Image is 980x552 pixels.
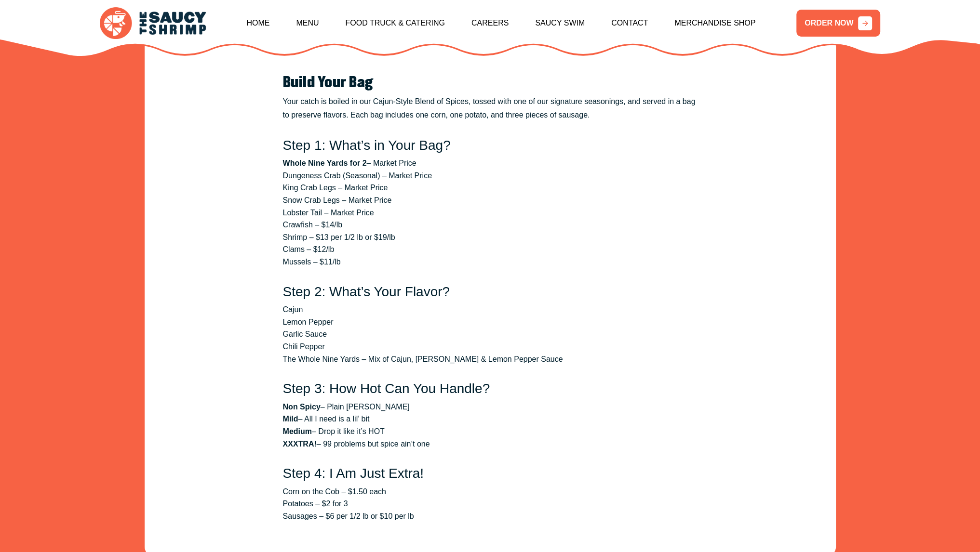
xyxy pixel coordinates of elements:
[283,159,367,167] strong: Whole Nine Yards for 2
[283,182,698,194] li: King Crab Legs – Market Price
[796,10,880,37] a: ORDER NOW
[283,194,698,207] li: Snow Crab Legs – Market Price
[283,510,698,523] li: Sausages – $6 per 1/2 lb or $10 per lb
[283,413,698,425] li: – All I need is a lil’ bit
[535,2,585,44] a: Saucy Swim
[283,425,698,438] li: – Drop it like it’s HOT
[283,157,698,170] li: – Market Price
[100,7,206,39] img: logo
[283,243,698,256] li: Clams – $12/lb
[283,465,698,482] h3: Step 4: I Am Just Extra!
[283,341,698,353] li: Chili Pepper
[471,2,509,44] a: Careers
[283,353,698,366] li: The Whole Nine Yards – Mix of Cajun, [PERSON_NAME] & Lemon Pepper Sauce
[283,401,698,413] li: – Plain [PERSON_NAME]
[283,498,698,510] li: Potatoes – $2 for 3
[283,438,698,450] li: – 99 problems but spice ain’t one
[283,328,698,341] li: Garlic Sauce
[283,440,317,448] strong: XXXTRA!
[283,170,698,182] li: Dungeness Crab (Seasonal) – Market Price
[283,137,698,154] h3: Step 1: What’s in Your Bag?
[345,2,445,44] a: Food Truck & Catering
[283,256,698,268] li: Mussels – $11/lb
[611,2,648,44] a: Contact
[674,2,755,44] a: Merchandise Shop
[246,2,269,44] a: Home
[283,415,298,423] strong: Mild
[283,95,698,122] p: Your catch is boiled in our Cajun-Style Blend of Spices, tossed with one of our signature seasoni...
[283,219,698,231] li: Crawfish – $14/lb
[283,316,698,329] li: Lemon Pepper
[283,427,312,435] strong: Medium
[283,231,698,244] li: Shrimp – $13 per 1/2 lb or $19/lb
[283,207,698,219] li: Lobster Tail – Market Price
[283,486,698,498] li: Corn on the Cob – $1.50 each
[283,75,698,91] h2: Build Your Bag
[283,403,321,411] strong: Non Spicy
[296,2,319,44] a: Menu
[283,303,698,316] li: Cajun
[283,284,698,300] h3: Step 2: What’s Your Flavor?
[283,381,698,397] h3: Step 3: How Hot Can You Handle?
